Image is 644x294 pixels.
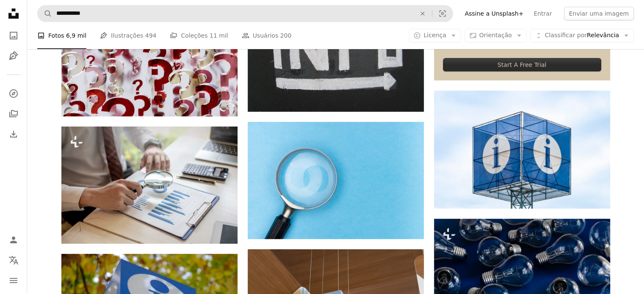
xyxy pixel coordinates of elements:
a: lupa na mesa branca [248,176,424,184]
a: Coleções 11 mil [170,22,228,49]
a: Empresário olhando para gráfico de crescimento com lupa. [61,181,238,189]
img: Empresário olhando para gráfico de crescimento com lupa. [61,126,238,244]
button: Pesquisa visual [432,5,453,22]
a: Histórico de downloads [5,126,22,143]
button: Limpar [413,5,432,22]
span: 11 mil [210,31,228,40]
span: Licença [423,32,446,38]
div: Start A Free Trial [443,58,601,71]
button: Classificar porRelevância [530,29,634,42]
button: Menu [5,272,22,289]
a: Coleções [5,105,22,122]
a: Assine a Unsplash+ [460,7,529,20]
button: Idioma [5,252,22,269]
button: Licença [409,29,461,42]
a: Sinalização de seta informativa [248,42,424,49]
a: Entrar / Cadastrar-se [5,231,22,248]
a: Ilustrações [5,47,22,64]
a: Fotos [5,27,22,44]
span: Classificar por [545,32,587,38]
button: Pesquise na Unsplash [38,5,52,22]
img: lupa na mesa branca [248,122,424,239]
a: Usuários 200 [242,22,292,49]
span: 494 [145,31,157,40]
a: Início — Unsplash [5,5,22,24]
a: Entrar [528,7,557,20]
a: Explorar [5,85,22,102]
a: blue and white metal frame [434,146,610,153]
form: Pesquise conteúdo visual em todo o site [37,5,453,22]
button: Enviar uma imagem [564,7,634,20]
span: Relevância [545,31,619,40]
button: Orientação [464,29,527,42]
span: Orientação [479,32,512,38]
img: blue and white metal frame [434,91,610,209]
a: Ilustrações 494 [100,22,156,49]
span: 200 [280,31,292,40]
